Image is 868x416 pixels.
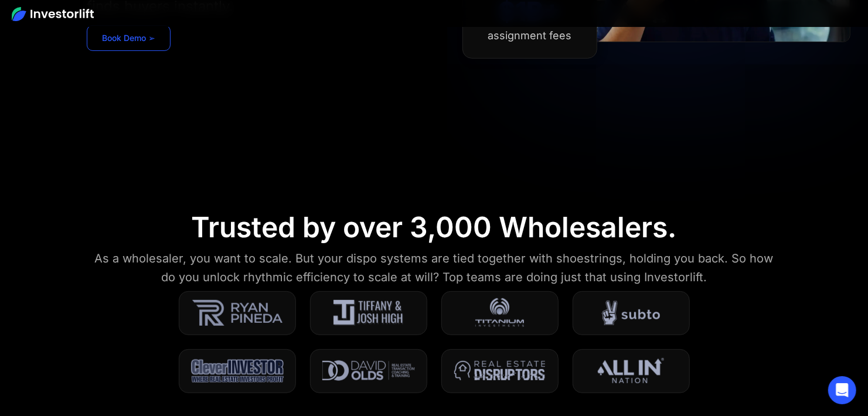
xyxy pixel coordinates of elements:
[87,249,781,287] div: As a wholesaler, you want to scale. But your dispo systems are tied together with shoestrings, ho...
[488,29,571,42] div: assignment fees
[602,48,778,62] iframe: Customer reviews powered by Trustpilot
[87,25,171,51] a: Book Demo ➢
[828,376,856,404] div: Open Intercom Messenger
[192,210,677,244] div: Trusted by over 3,000 Wholesalers.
